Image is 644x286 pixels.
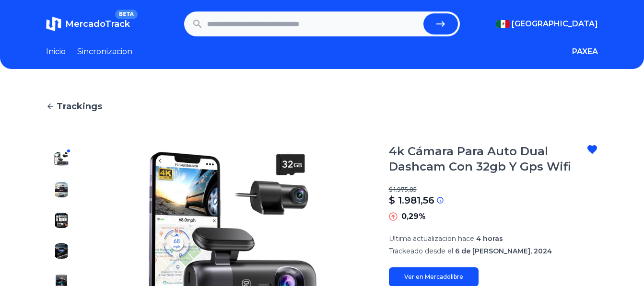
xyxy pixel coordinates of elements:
a: MercadoTrackBETA [46,16,130,32]
img: 4k Cámara Para Auto Dual Dashcam Con 32gb Y Gps Wifi [54,213,69,228]
span: 6 de [PERSON_NAME], 2024 [455,247,552,255]
img: Mexico [496,20,510,28]
h1: 4k Cámara Para Auto Dual Dashcam Con 32gb Y Gps Wifi [389,144,586,174]
a: Trackings [46,100,598,113]
img: MercadoTrack [46,16,61,32]
img: 4k Cámara Para Auto Dual Dashcam Con 32gb Y Gps Wifi [54,151,69,167]
span: Trackeado desde el [389,247,453,255]
span: 4 horas [476,234,503,243]
p: $ 1.975,85 [389,186,598,194]
button: [GEOGRAPHIC_DATA] [496,18,598,30]
span: Trackings [57,100,102,113]
span: Ultima actualizacion hace [389,234,474,243]
p: $ 1.981,56 [389,194,434,207]
button: PAXEA [572,46,598,57]
a: Inicio [46,46,66,57]
img: 4k Cámara Para Auto Dual Dashcam Con 32gb Y Gps Wifi [54,182,69,197]
a: Sincronizacion [77,46,132,57]
span: [GEOGRAPHIC_DATA] [512,18,598,30]
img: 4k Cámara Para Auto Dual Dashcam Con 32gb Y Gps Wifi [54,243,69,259]
span: BETA [115,10,138,19]
p: 0,29% [401,211,426,222]
span: MercadoTrack [65,19,130,29]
